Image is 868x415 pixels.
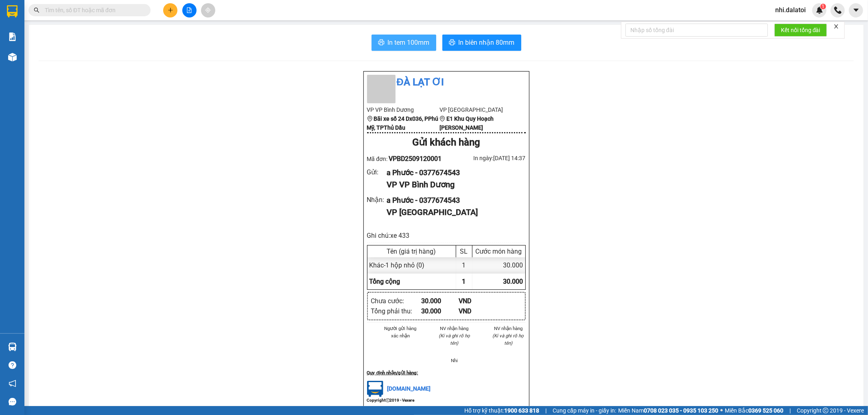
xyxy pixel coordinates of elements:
span: aim [205,7,211,13]
div: VP [GEOGRAPHIC_DATA] [387,206,519,219]
div: VP VP Bình Dương [387,178,519,191]
button: Kết nối tổng đài [774,24,827,37]
span: 1 [462,278,466,285]
li: Nhi [437,357,472,364]
span: In tem 100mm [388,37,430,48]
li: NV nhận hàng [491,325,526,332]
span: Kết nối tổng đài [781,26,820,35]
span: nhi.dalatoi [769,5,812,15]
img: logo.jpg [367,381,383,397]
div: 1 [456,257,472,273]
span: | [789,406,791,415]
span: ⚪️ [720,409,723,412]
span: copyright [386,398,390,402]
button: aim [201,3,215,17]
div: Nhận : [367,195,387,205]
span: environment [439,116,445,122]
strong: 0369 525 060 [748,407,783,414]
span: In biên nhận 80mm [459,37,515,48]
div: Copyright 2019 - Vexere [367,397,526,406]
div: Cước món hàng [474,248,523,255]
span: printer [449,39,455,47]
input: Nhập số tổng đài [625,24,768,37]
span: copyright [823,408,829,413]
span: search [34,7,39,13]
span: notification [9,380,16,387]
b: E1 Khu Quy Hoạch [PERSON_NAME] [439,115,494,131]
b: Bãi xe số 24 Dx036, PPhú Mỹ, TPThủ Dầu [367,115,439,131]
span: close [833,24,839,29]
div: Gửi : [367,167,387,177]
i: (Kí và ghi rõ họ tên) [493,333,524,346]
img: phone-icon [834,7,842,14]
button: file-add [182,3,197,17]
span: Khác - 1 hộp nhỏ (0) [370,261,425,269]
strong: 0708 023 035 - 0935 103 250 [644,407,718,414]
li: Đà Lạt ơi [367,75,526,90]
div: Mã đơn: [367,154,446,164]
button: printerIn biên nhận 80mm [442,35,521,51]
div: 30.000 [421,296,459,306]
div: In ngày: [DATE] 14:37 [446,154,526,163]
div: VND [459,296,496,306]
button: printerIn tem 100mm [372,35,436,51]
span: Cung cấp máy in - giấy in: [553,406,616,415]
span: Miền Nam [618,406,718,415]
div: Tổng phải thu : [371,306,421,316]
strong: 1900 633 818 [504,407,539,414]
button: plus [163,3,177,17]
span: 1 [822,4,824,9]
span: [DOMAIN_NAME] [387,385,431,392]
span: plus [168,7,173,13]
span: environment [367,116,373,122]
img: icon-new-feature [816,7,823,14]
div: Tên (giá trị hàng) [370,248,454,255]
div: SL [458,248,470,255]
span: Hỗ trợ kỹ thuật: [464,406,539,415]
div: Chưa cước : [371,296,421,306]
span: Miền Bắc [725,406,783,415]
li: VP VP Bình Dương [367,105,440,114]
div: 30.000 [421,306,459,316]
span: 30.000 [503,278,523,285]
img: logo-vxr [7,5,17,17]
img: warehouse-icon [8,343,17,351]
span: message [9,398,16,406]
span: Tổng cộng [370,278,400,285]
img: solution-icon [8,33,17,41]
div: Ghi chú: xe 433 [367,230,526,241]
div: 30.000 [472,257,525,273]
input: Tìm tên, số ĐT hoặc mã đơn [45,6,141,15]
img: warehouse-icon [8,53,17,61]
sup: 1 [820,4,826,9]
i: (Kí và ghi rõ họ tên) [439,333,470,346]
div: a Phước - 0377674543 [387,167,519,178]
li: VP [GEOGRAPHIC_DATA] [439,105,512,114]
span: printer [378,39,385,47]
div: VND [459,306,496,316]
div: Quy định nhận/gửi hàng : [367,369,526,376]
button: caret-down [849,3,863,17]
div: a Phước - 0377674543 [387,195,519,206]
span: question-circle [9,361,16,369]
div: Gửi khách hàng [367,135,526,150]
li: NV nhận hàng [437,325,472,332]
span: VPBD2509120001 [389,155,442,163]
span: | [545,406,547,415]
span: caret-down [853,7,860,14]
li: Người gửi hàng xác nhận [383,325,418,339]
span: file-add [186,7,192,13]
